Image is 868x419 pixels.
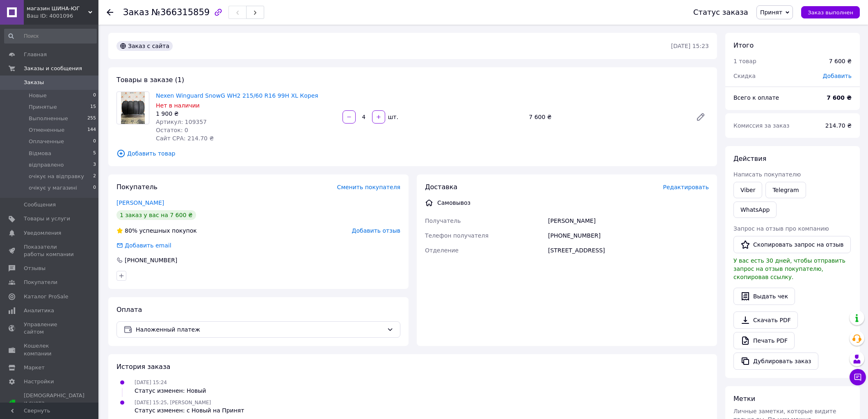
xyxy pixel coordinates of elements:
span: Сайт СРА: 214.70 ₴ [156,135,214,142]
span: Настройки [24,378,54,385]
span: Товары и услуги [24,215,70,222]
a: Печать PDF [733,332,795,349]
span: Комиссия за заказ [733,122,790,129]
span: [DEMOGRAPHIC_DATA] и счета [24,392,85,414]
span: Доставка [425,183,457,191]
span: Итого [733,41,754,49]
span: 0 [93,92,96,99]
span: Отмененные [29,126,64,134]
span: Редактировать [663,184,709,190]
span: Оплата [116,306,142,314]
span: Покупатель [116,183,158,191]
span: Принят [760,9,782,16]
span: 0 [93,138,96,145]
span: У вас есть 30 дней, чтобы отправить запрос на отзыв покупателю, скопировав ссылку. [733,257,845,280]
span: 2 [93,173,96,180]
span: 1 товар [733,58,756,64]
div: Добавить email [124,241,172,250]
a: Скачать PDF [733,311,798,329]
span: [DATE] 15:24 [135,380,167,385]
div: [STREET_ADDRESS] [546,243,710,258]
div: Статус изменен: Новый [135,387,206,395]
span: очікує у магазині [29,184,77,192]
span: Добавить отзыв [352,227,400,234]
span: Кошелек компании [24,342,76,357]
span: Телефон получателя [425,232,489,239]
span: Получатель [425,218,461,224]
span: Каталог ProSale [24,293,68,300]
span: Заказ выполнен [808,9,853,16]
span: Сообщения [24,201,56,208]
span: Отделение [425,247,459,254]
button: Заказ выполнен [801,6,860,18]
span: відправлено [29,161,64,169]
span: Принятые [29,103,57,111]
div: [PERSON_NAME] [546,213,710,228]
span: Всего к оплате [733,94,779,101]
div: Самовывоз [435,199,473,207]
span: Нет в наличии [156,102,200,109]
span: Метки [733,395,755,403]
span: Уведомления [24,229,61,237]
span: Відмова [29,150,51,157]
span: Аналитика [24,307,54,314]
div: Заказ с сайта [116,41,173,51]
div: Добавить email [116,241,172,250]
span: Главная [24,51,47,58]
span: 255 [87,115,96,122]
div: 1 900 ₴ [156,110,336,118]
span: очікує на відправку [29,173,84,180]
div: 1 заказ у вас на 7 600 ₴ [116,210,196,220]
span: Написать покупателю [733,171,801,178]
div: [PHONE_NUMBER] [124,256,178,264]
span: 5 [93,150,96,157]
div: Статус заказа [693,8,748,16]
span: Новые [29,92,47,99]
span: Заказы [24,79,44,86]
div: [PHONE_NUMBER] [546,228,710,243]
span: Заказы и сообщения [24,65,82,72]
button: Чат с покупателем [850,369,866,385]
img: Nexen Winguard SnowG WH2 215/60 R16 99H XL Корея [121,92,145,124]
span: Скидка [733,73,756,79]
span: Остаток: 0 [156,127,188,133]
div: Статус изменен: с Новый на Принят [135,406,244,414]
span: Показатели работы компании [24,243,76,258]
span: Наложенный платеж [136,325,384,334]
span: [DATE] 15:25, [PERSON_NAME] [135,400,211,405]
span: Действия [733,155,766,163]
button: Выдать чек [733,288,795,305]
div: шт. [386,113,399,121]
a: [PERSON_NAME] [116,199,164,206]
a: Редактировать [692,109,709,125]
span: Сменить покупателя [337,184,400,190]
div: 7 600 ₴ [525,111,689,123]
span: История заказа [116,363,170,371]
div: 7 600 ₴ [829,57,852,65]
span: 3 [93,161,96,169]
span: Отзывы [24,265,46,272]
span: Маркет [24,364,45,371]
a: Nexen Winguard SnowG WH2 215/60 R16 99H XL Корея [156,92,318,99]
span: 214.70 ₴ [825,122,852,129]
button: Дублировать заказ [733,353,818,370]
div: Вернуться назад [107,8,113,16]
input: Поиск [4,29,97,44]
span: Выполненные [29,115,68,122]
span: магазин ШИНА-ЮГ [27,5,88,12]
div: успешных покупок [116,227,197,235]
a: Viber [733,182,762,198]
span: №366315859 [151,7,210,17]
span: Управление сайтом [24,321,76,336]
div: Ваш ID: 4001096 [27,12,98,20]
span: Добавить товар [116,149,709,158]
span: 15 [90,103,96,111]
span: 0 [93,184,96,192]
span: 80% [125,227,137,234]
time: [DATE] 15:23 [671,43,709,49]
span: 144 [87,126,96,134]
span: Заказ [123,7,149,17]
span: Товары в заказе (1) [116,76,184,84]
b: 7 600 ₴ [827,94,852,101]
button: Скопировать запрос на отзыв [733,236,851,253]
